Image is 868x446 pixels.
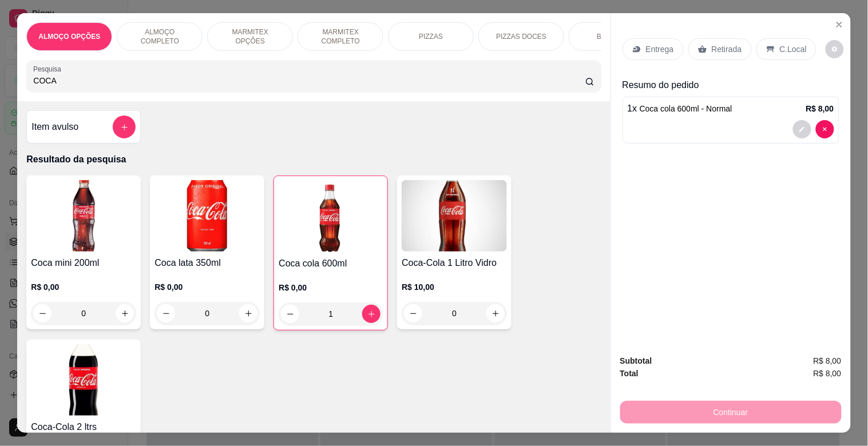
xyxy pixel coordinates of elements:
[780,43,807,55] p: C.Local
[31,120,78,134] h4: Item avulso
[419,32,443,41] p: PIZZAS
[154,281,260,293] p: R$ 0,00
[623,78,839,92] p: Resumo do pedido
[830,15,849,34] button: Close
[597,32,627,41] p: BEBIDAS
[404,304,422,322] button: decrease-product-quantity
[402,180,507,252] img: product-image
[640,104,732,113] span: Coca cola 600ml - Normal
[402,281,507,293] p: R$ 10,00
[154,256,260,270] h4: Coca lata 350ml
[307,27,374,46] p: MARMITEX COMPLETO
[126,27,193,46] p: ALMOÇO COMPLETO
[31,420,136,434] h4: Coca-Cola 2 ltrs
[806,103,834,114] p: R$ 8,00
[486,304,505,322] button: increase-product-quantity
[620,356,652,365] strong: Subtotal
[814,367,842,380] span: R$ 8,00
[31,344,136,416] img: product-image
[217,27,283,46] p: MARMITEX OPÇÕES
[712,43,742,55] p: Retirada
[646,43,674,55] p: Entrega
[793,120,811,138] button: decrease-product-quantity
[279,257,383,270] h4: Coca cola 600ml
[826,40,844,58] button: decrease-product-quantity
[496,32,546,41] p: PIZZAS DOCES
[814,355,842,367] span: R$ 8,00
[33,64,65,74] label: Pesquisa
[154,180,260,252] img: product-image
[279,282,383,293] p: R$ 0,00
[816,120,834,138] button: decrease-product-quantity
[279,181,383,252] img: product-image
[31,180,136,252] img: product-image
[402,256,507,270] h4: Coca-Cola 1 Litro Vidro
[33,75,585,86] input: Pesquisa
[620,369,639,378] strong: Total
[31,281,136,293] p: R$ 0,00
[38,32,100,41] p: ALMOÇO OPÇÕES
[113,116,136,138] button: add-separate-item
[628,102,732,116] p: 1 x
[31,256,136,270] h4: Coca mini 200ml
[26,153,601,166] p: Resultado da pesquisa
